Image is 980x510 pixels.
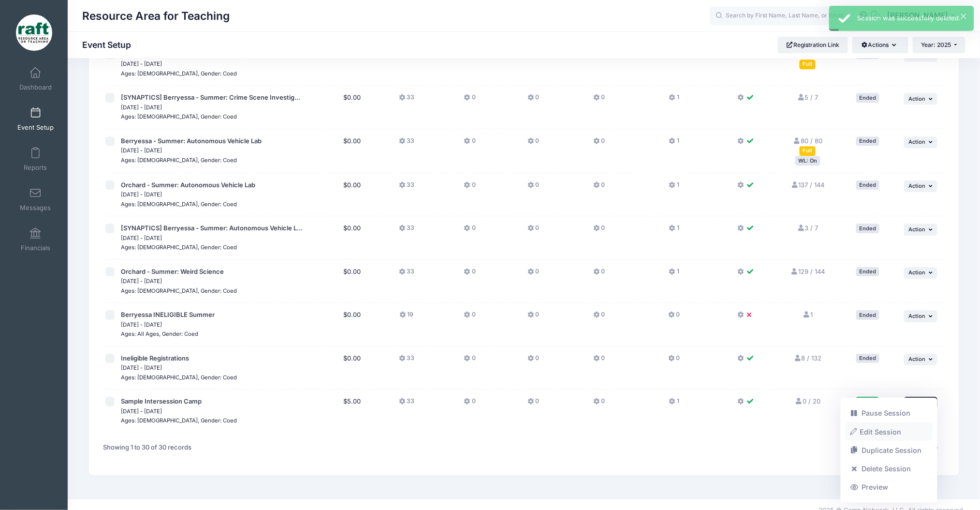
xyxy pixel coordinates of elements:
button: 0 [527,136,539,150]
td: $0.00 [332,303,371,346]
small: Ages: [DEMOGRAPHIC_DATA], Gender: Coed [121,287,237,294]
button: 0 [527,267,539,281]
small: Ages: [DEMOGRAPHIC_DATA], Gender: Coed [121,70,237,77]
a: Registration Link [778,37,848,53]
a: Reports [13,142,59,176]
span: Orchard - Summer: Autonomous Vehicle Lab [121,181,255,189]
button: Action [904,310,938,322]
button: 19 [399,310,413,324]
a: Duplicate Session [846,441,933,460]
td: $0.00 [332,346,371,390]
td: $0.00 [332,129,371,173]
small: [DATE] - [DATE] [121,321,162,328]
button: Action [904,180,938,192]
div: Full [800,146,816,155]
div: Full [800,60,816,69]
div: Active [856,397,879,406]
button: 0 [594,354,605,368]
small: [DATE] - [DATE] [121,147,162,154]
span: Action [909,269,926,276]
button: 0 [527,397,539,411]
button: 1 [669,136,679,150]
a: 129 / 144 [790,268,825,275]
td: $0.00 [332,260,371,303]
a: 0 / 20 [795,397,820,405]
a: Edit Session [846,422,933,441]
button: Action [904,397,938,408]
small: [DATE] - [DATE] [121,235,162,241]
span: Action [909,356,926,362]
button: 0 [527,354,539,368]
a: 137 / 144 [791,181,825,189]
div: WL: On [795,156,820,165]
button: 0 [594,397,605,411]
span: Orchard - Summer: Weird Science [121,268,224,275]
a: Event Setup [13,102,59,136]
a: 1 [803,311,813,318]
span: Financials [21,244,50,252]
button: 33 [399,224,414,238]
button: 1 [669,93,679,107]
div: Ended [856,267,879,276]
img: Resource Area for Teaching [16,15,52,51]
button: 0 [464,354,476,368]
small: Ages: [DEMOGRAPHIC_DATA], Gender: Coed [121,201,237,208]
button: 1 [669,180,679,195]
small: Ages: [DEMOGRAPHIC_DATA], Gender: Coed [121,374,237,381]
a: Dashboard [13,62,59,96]
div: Session was successfully deleted. [858,14,966,23]
button: 0 [527,180,539,195]
span: Dashboard [19,83,52,91]
span: Berryessa INELIGIBLE Summer [121,311,215,318]
button: 33 [399,93,414,107]
span: [SYNAPTICS] Berryessa - Summer: Crime Scene Investig... [121,93,300,101]
button: 0 [594,136,605,150]
span: Action [909,182,926,189]
a: 80 / 80 Full [793,137,822,154]
button: 0 [464,397,476,411]
small: Ages: [DEMOGRAPHIC_DATA], Gender: Coed [121,417,237,424]
button: 0 [464,180,476,195]
button: 0 [668,310,680,324]
small: Ages: [DEMOGRAPHIC_DATA], Gender: Coed [121,244,237,251]
div: Ended [856,224,879,233]
small: [DATE] - [DATE] [121,408,162,415]
td: $0.00 [332,216,371,260]
button: 1 [669,397,679,411]
h1: Event Setup [82,40,139,50]
a: Messages [13,182,59,216]
div: Ended [856,310,879,319]
button: 0 [594,310,605,324]
button: Year: 2025 [913,37,965,53]
h1: Resource Area for Teaching [82,5,230,27]
span: Berryessa - Summer: Autonomous Vehicle Lab [121,137,262,145]
a: Financials [13,223,59,256]
small: Ages: [DEMOGRAPHIC_DATA], Gender: Coed [121,157,237,164]
td: $5.00 [332,390,371,433]
small: [DATE] - [DATE] [121,364,162,371]
span: Messages [20,204,51,212]
a: 5 / 7 [797,93,819,101]
a: Pause Session [846,404,933,422]
button: Actions [852,37,908,53]
td: $0.00 [332,173,371,217]
span: Ineligible Registrations [121,354,189,362]
a: Preview [846,478,933,496]
button: Action [904,224,938,235]
button: 33 [399,397,414,411]
button: Action [904,354,938,365]
button: 0 [594,93,605,107]
button: 0 [464,310,476,324]
td: $0.00 [332,43,371,86]
div: Ended [856,180,879,190]
span: Action [909,226,926,233]
small: [DATE] - [DATE] [121,191,162,198]
span: Action [909,313,926,319]
small: Ages: [DEMOGRAPHIC_DATA], Gender: Coed [121,113,237,120]
div: Ended [856,93,879,102]
span: Reports [24,164,47,172]
button: Action [904,93,938,105]
span: Year: 2025 [921,41,951,48]
small: [DATE] - [DATE] [121,104,162,111]
span: Action [909,95,926,102]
